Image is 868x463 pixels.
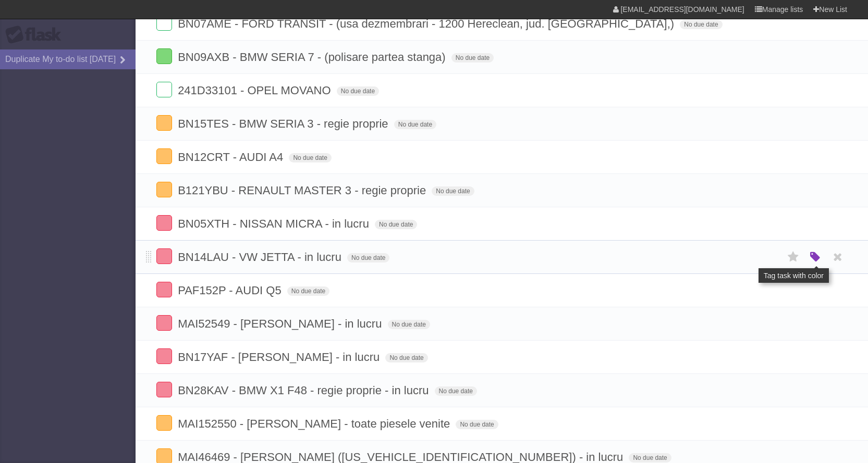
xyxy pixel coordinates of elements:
[178,117,390,130] span: BN15TES - BMW SERIA 3 - regie proprie
[629,453,671,462] span: No due date
[337,86,379,96] span: No due date
[156,348,172,364] label: Done
[435,386,477,396] span: No due date
[178,417,453,430] span: MAI152550 - [PERSON_NAME] - toate piesele venite
[156,382,172,397] label: Done
[178,51,448,64] span: BN09AXB - BMW SERIA 7 - (polisare partea stanga)
[680,20,722,29] span: No due date
[784,248,803,266] label: Star task
[178,217,372,230] span: BN05XTH - NISSAN MICRA - in lucru
[394,120,436,129] span: No due date
[156,82,172,97] label: Done
[375,220,417,229] span: No due date
[156,248,172,264] label: Done
[156,415,172,431] label: Done
[178,84,333,97] span: 241D33101 - OPEL MOVANO
[178,284,284,297] span: PAF152P - AUDI Q5
[178,151,286,164] span: BN12CRT - AUDI A4
[156,48,172,64] label: Done
[388,320,430,329] span: No due date
[178,384,431,397] span: BN28KAV - BMW X1 F48 - regie proprie - in lucru
[451,53,494,62] span: No due date
[156,15,172,31] label: Done
[178,317,384,330] span: MAI52549 - [PERSON_NAME] - in lucru
[347,253,389,262] span: No due date
[385,353,427,362] span: No due date
[156,148,172,164] label: Done
[178,184,429,197] span: B121YBU - RENAULT MASTER 3 - regie proprie
[178,251,344,264] span: BN14LAU - VW JETTA - in lucru
[156,315,172,331] label: Done
[156,182,172,197] label: Done
[289,153,331,162] span: No due date
[5,26,68,44] div: Flask
[456,420,498,429] span: No due date
[432,186,474,196] span: No due date
[287,286,329,296] span: No due date
[156,115,172,131] label: Done
[178,17,677,30] span: BN07AME - FORD TRANSIT - (usa dezmembrari - 1200 Hereclean, jud. [GEOGRAPHIC_DATA],)
[156,282,172,297] label: Done
[178,351,382,364] span: BN17YAF - [PERSON_NAME] - in lucru
[156,215,172,231] label: Done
